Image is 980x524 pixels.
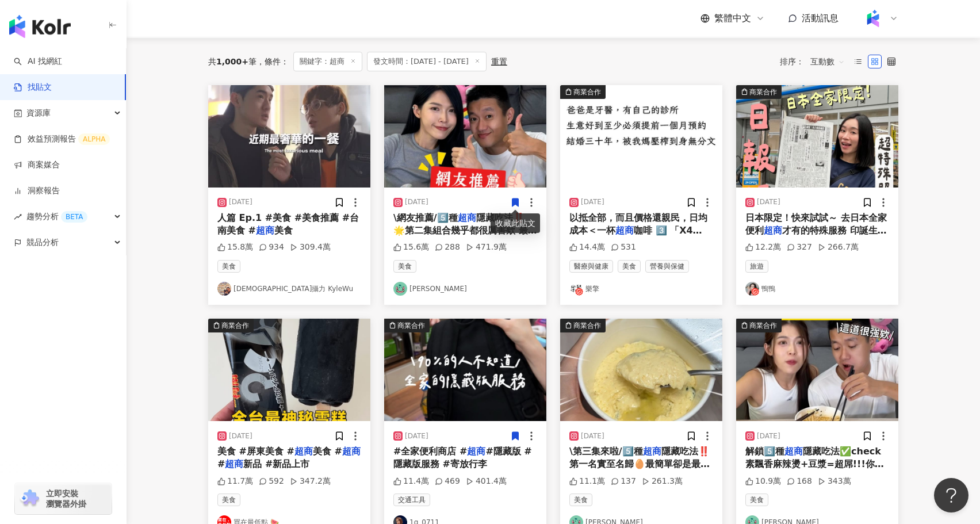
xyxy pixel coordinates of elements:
mark: 超商 [458,212,476,223]
div: 471.9萬 [466,242,507,253]
div: post-image商業合作 [736,319,898,421]
mark: 超商 [467,446,485,457]
div: 15.8萬 [217,242,253,253]
span: 美食 [745,494,768,506]
mark: 超商 [342,446,361,457]
img: logo [9,15,71,38]
span: 交通工具 [393,494,430,506]
div: 343萬 [818,476,851,487]
img: post-image [208,319,370,421]
div: [DATE] [405,197,428,207]
span: 互動數 [810,52,845,71]
img: post-image [560,85,722,188]
div: 327 [787,242,812,253]
div: post-image商業合作 [384,319,546,421]
span: 人篇 Ep.1 #美食 #美食推薦 #台南美食 # [217,212,359,236]
div: post-image商業合作 [560,85,722,188]
a: 商案媒合 [14,159,60,171]
span: 美食 [393,260,416,273]
span: \網友推薦/5️⃣種 [393,212,458,223]
span: 活動訊息 [802,13,839,24]
div: 347.2萬 [290,476,331,487]
span: 繁體中文 [714,12,751,25]
div: BETA [61,211,87,223]
img: KOL Avatar [217,282,231,296]
div: 11.4萬 [393,476,429,487]
span: 關鍵字：超商 [293,52,362,71]
mark: 超商 [294,446,313,457]
div: 商業合作 [573,86,601,98]
mark: 超商 [615,225,634,236]
span: 競品分析 [26,230,59,255]
span: 美食 [569,494,592,506]
span: 醫療與健康 [569,260,613,273]
div: 168 [787,476,812,487]
span: 營養與保健 [645,260,689,273]
a: 找貼文 [14,82,52,93]
div: 15.6萬 [393,242,429,253]
img: post-image [560,319,722,421]
span: 1,000+ [216,57,248,66]
div: 排序： [780,52,851,71]
a: KOL Avatar[PERSON_NAME] [393,282,537,296]
span: \第三集來啦/5️⃣種 [569,446,643,457]
span: #全家便利商店 # [393,446,467,457]
span: rise [14,213,22,221]
span: 立即安裝 瀏覽器外掛 [46,488,86,509]
mark: 超商 [256,225,274,236]
div: post-image商業合作 [208,319,370,421]
span: 美食 [618,260,641,273]
img: post-image [208,85,370,188]
div: 商業合作 [749,86,777,98]
div: [DATE] [405,431,428,441]
div: 收藏此貼文 [491,213,540,233]
div: 401.4萬 [466,476,507,487]
a: KOL Avatar[DEMOGRAPHIC_DATA]攝力 KyleWu [217,282,361,296]
span: 條件 ： [257,57,289,66]
span: 解鎖5️⃣種 [745,446,784,457]
a: 效益預測報告ALPHA [14,133,110,145]
div: 934 [259,242,284,253]
img: post-image [736,85,898,188]
iframe: Help Scout Beacon - Open [934,478,968,512]
div: 商業合作 [749,320,777,331]
div: [DATE] [229,197,252,207]
img: KOL Avatar [745,282,759,296]
div: 重置 [491,57,507,66]
a: chrome extension立即安裝 瀏覽器外掛 [15,483,112,514]
mark: 超商 [764,225,782,236]
span: 美食 [217,494,240,506]
div: [DATE] [581,197,604,207]
div: [DATE] [757,197,780,207]
mark: 超商 [784,446,803,457]
div: 137 [611,476,636,487]
a: 洞察報告 [14,185,60,197]
img: chrome extension [18,489,41,508]
span: 發文時間：[DATE] - [DATE] [367,52,487,71]
img: KOL Avatar [569,282,583,296]
span: 美食 [274,225,293,236]
span: 趨勢分析 [26,204,87,230]
div: [DATE] [229,431,252,441]
div: 商業合作 [397,320,425,331]
span: 旅遊 [745,260,768,273]
div: 10.9萬 [745,476,781,487]
a: searchAI 找網紅 [14,56,62,67]
div: 12.2萬 [745,242,781,253]
div: 商業合作 [573,320,601,331]
span: 隱藏吃法✅check 素飄香麻辣燙+豆漿=超屌!!!你們一定要試試 歡迎大家推薦你心目中第一的「 [745,446,887,495]
span: 美食 [217,260,240,273]
img: post-image [384,319,546,421]
span: 才有的特殊服務 印誕生日新聞✨好酷好有趣～ 大家下次也去玩玩吧！ 感覺當小禮物也適合？！ #日本 #日本旅遊 #日本全家 #誕生日新聞 [745,225,889,288]
mark: 超商 [225,458,243,469]
div: 531 [611,242,636,253]
span: 以抵全部，而且價格還親民，日均成本＜一杯 [569,212,707,236]
div: 309.4萬 [290,242,331,253]
img: KOL Avatar [393,282,407,296]
img: post-image [736,319,898,421]
span: 美食 # [313,446,342,457]
span: 咖啡 3️⃣ 「X4 Lutein [569,225,702,248]
div: [DATE] [757,431,780,441]
mark: 超商 [643,446,661,457]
